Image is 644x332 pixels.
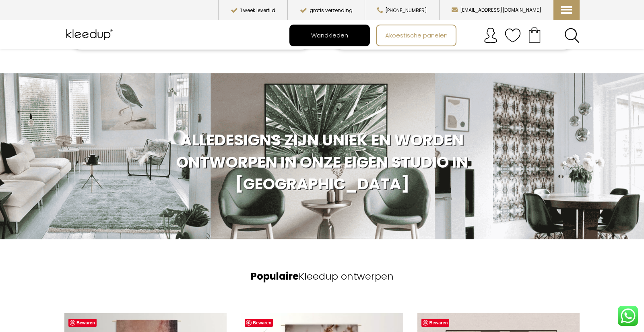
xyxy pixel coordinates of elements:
[483,27,499,44] img: account.svg
[245,319,273,327] a: Bewaren
[289,25,586,46] nav: Main menu
[377,25,456,46] a: Akoestische panelen
[521,25,548,45] a: Your cart
[180,129,215,151] span: Alle
[68,319,97,327] a: Bewaren
[64,25,116,45] img: Kleedup
[421,319,450,327] a: Bewaren
[64,270,580,283] h2: Kleedup ontwerpen
[290,25,369,46] a: Wandkleden
[505,27,521,44] img: verlanglijstje.svg
[176,129,468,195] span: designs zijn uniek en worden ontworpen in onze eigen studio in [GEOGRAPHIC_DATA]
[307,27,353,43] span: Wandkleden
[251,270,299,283] strong: Populaire
[381,27,452,43] span: Akoestische panelen
[564,28,580,43] a: Search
